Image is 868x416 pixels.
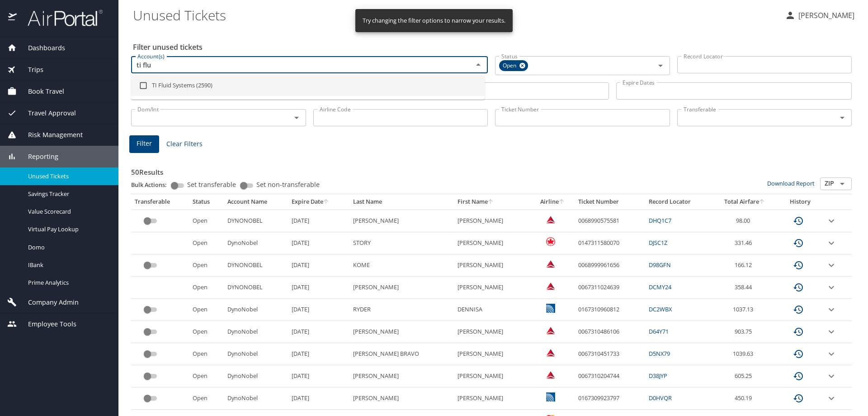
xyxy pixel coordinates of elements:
[454,277,531,299] td: [PERSON_NAME]
[488,199,494,205] button: sort
[499,61,522,71] span: Open
[499,60,528,71] div: Open
[224,194,288,210] th: Account Name
[189,299,224,321] td: Open
[131,181,174,189] p: Bulk Actions:
[224,343,288,365] td: DynoNobel
[575,343,645,365] td: 0067310451733
[17,152,58,162] span: Reporting
[224,321,288,343] td: DynoNobel
[288,365,349,387] td: [DATE]
[17,65,43,75] span: Trips
[224,277,288,299] td: DYNONOBEL
[131,75,485,96] li: TI Fluid Systems (2590)
[712,299,778,321] td: 1037.13
[17,43,65,53] span: Dashboards
[189,210,224,232] td: Open
[454,343,531,365] td: [PERSON_NAME]
[224,365,288,387] td: DynoNobel
[649,216,671,225] a: DHQ1C7
[224,210,288,232] td: DYNONOBEL
[546,326,555,335] img: Delta Airlines
[649,305,672,313] a: DC2WBX
[288,210,349,232] td: [DATE]
[454,321,531,343] td: [PERSON_NAME]
[781,7,858,24] button: [PERSON_NAME]
[645,194,712,210] th: Record Locator
[349,321,454,343] td: [PERSON_NAME]
[654,59,667,72] button: Open
[256,182,320,188] span: Set non-transferable
[189,343,224,365] td: Open
[349,343,454,365] td: [PERSON_NAME] BRAVO
[187,182,236,188] span: Set transferable
[363,12,505,29] div: Try changing the filter options to narrow your results.
[163,136,206,153] button: Clear Filters
[649,349,670,358] a: D5NX79
[349,387,454,410] td: [PERSON_NAME]
[189,232,224,254] td: Open
[712,343,778,365] td: 1039.63
[17,108,76,118] span: Travel Approval
[712,277,778,299] td: 358.44
[17,319,76,329] span: Employee Tools
[288,387,349,410] td: [DATE]
[28,243,108,252] span: Domo
[649,394,672,402] a: D0HVQR
[454,232,531,254] td: [PERSON_NAME]
[8,9,18,27] img: icon-airportal.png
[28,172,108,181] span: Unused Tickets
[546,259,555,268] img: Delta Airlines
[531,194,575,210] th: Airline
[712,387,778,410] td: 450.19
[166,139,203,150] span: Clear Filters
[137,138,152,149] span: Filter
[649,372,667,380] a: D38JYP
[18,9,103,27] img: airportal-logo.png
[546,237,555,246] img: Air Canada
[28,261,108,269] span: IBank
[649,327,669,335] a: D64Y71
[349,210,454,232] td: [PERSON_NAME]
[28,225,108,234] span: Virtual Pay Lookup
[454,254,531,277] td: [PERSON_NAME]
[349,232,454,254] td: STORY
[649,283,671,291] a: DCMY24
[826,260,837,271] button: expand row
[546,348,555,357] img: Delta Airlines
[224,254,288,277] td: DYNONOBEL
[189,387,224,410] td: Open
[575,277,645,299] td: 0067311024639
[28,190,108,198] span: Savings Tracker
[189,254,224,277] td: Open
[28,278,108,287] span: Prime Analytics
[826,238,837,249] button: expand row
[836,177,849,190] button: Open
[454,299,531,321] td: DENNISA
[349,365,454,387] td: [PERSON_NAME]
[288,321,349,343] td: [DATE]
[575,299,645,321] td: 0167310960812
[712,321,778,343] td: 903.75
[129,135,159,153] button: Filter
[133,40,854,54] h2: Filter unused tickets
[826,304,837,315] button: expand row
[712,254,778,277] td: 166.12
[288,277,349,299] td: [DATE]
[575,365,645,387] td: 0067310204744
[224,299,288,321] td: DynoNobel
[712,365,778,387] td: 605.25
[349,254,454,277] td: KOME
[288,343,349,365] td: [DATE]
[826,371,837,382] button: expand row
[288,194,349,210] th: Expire Date
[546,215,555,224] img: Delta Airlines
[454,210,531,232] td: [PERSON_NAME]
[546,304,555,313] img: United Airlines
[546,370,555,379] img: Delta Airlines
[135,198,185,206] div: Transferable
[288,254,349,277] td: [DATE]
[767,179,815,187] a: Download Report
[189,321,224,343] td: Open
[759,199,765,205] button: sort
